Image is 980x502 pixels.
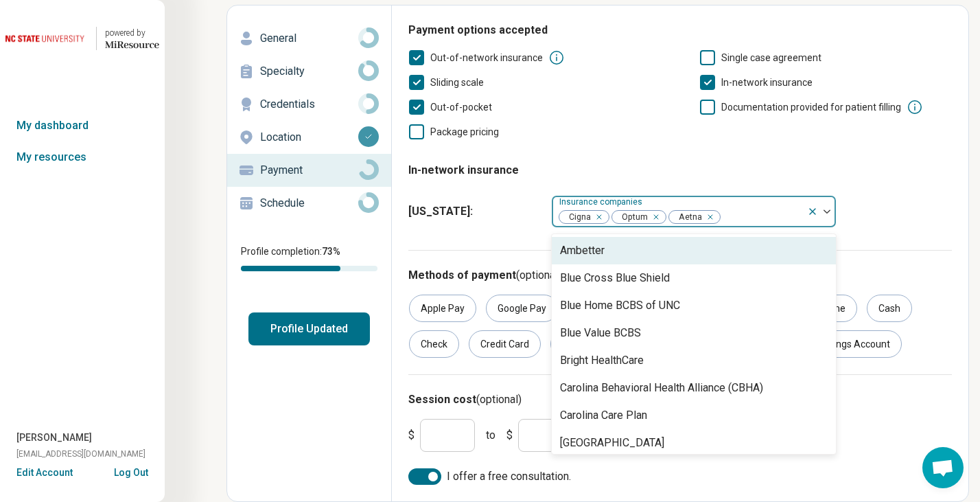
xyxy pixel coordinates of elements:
span: [PERSON_NAME] [16,431,92,445]
a: Specialty [227,55,391,88]
p: Location [260,129,358,146]
a: Credentials [227,88,391,121]
span: Cigna [559,211,595,224]
div: Profile completion: [227,236,391,279]
a: Location [227,121,391,154]
a: Open chat [922,447,964,488]
a: Schedule [227,187,391,220]
div: Carolina Behavioral Health Alliance (CBHA) [560,380,763,396]
span: (optional) [516,269,561,282]
span: Sliding scale [430,77,484,88]
div: powered by [105,27,159,39]
div: Cash [867,295,912,322]
span: Out-of-network insurance [430,52,543,63]
span: $ [408,427,415,444]
div: Blue Value BCBS [560,325,641,341]
label: Insurance companies [559,197,645,207]
span: $ [506,427,513,444]
span: [EMAIL_ADDRESS][DOMAIN_NAME] [16,448,145,460]
div: Check [409,330,459,358]
h3: Session cost [408,391,952,408]
h3: Payment options accepted [408,22,952,38]
span: (optional) [476,393,522,406]
span: Single case agreement [721,52,821,63]
p: Specialty [260,63,358,80]
span: Documentation provided for patient filling [721,102,901,113]
div: Health Savings Account [775,330,902,358]
div: Apple Pay [409,295,476,322]
div: Carolina Care Plan [560,407,647,424]
div: Blue Cross Blue Shield [560,270,670,286]
div: Blue Home BCBS of UNC [560,297,680,314]
span: Optum [612,211,652,224]
p: Payment [260,162,358,179]
span: to [486,427,495,444]
a: General [227,22,391,55]
span: In-network insurance [721,77,813,88]
h3: Methods of payment [408,267,952,284]
div: Profile completion [241,266,377,271]
button: Edit Account [16,466,73,480]
a: North Carolina State University powered by [5,22,159,55]
button: Profile Updated [248,312,370,345]
div: Credit Card [469,330,541,358]
legend: In-network insurance [408,151,519,190]
span: Package pricing [430,126,499,137]
div: Bright HealthCare [560,352,644,369]
a: Payment [227,154,391,187]
span: 73 % [322,246,340,257]
label: I offer a free consultation. [408,468,952,485]
p: Credentials [260,96,358,113]
button: Log Out [114,466,148,477]
span: [US_STATE] : [408,203,540,220]
img: North Carolina State University [5,22,88,55]
p: General [260,30,358,47]
div: Google Pay [486,295,558,322]
p: Schedule [260,195,358,212]
div: [GEOGRAPHIC_DATA] [560,435,664,451]
div: Debit Card [550,330,619,358]
span: Out-of-pocket [430,102,492,113]
div: Ambetter [560,242,605,259]
span: Aetna [669,211,706,224]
